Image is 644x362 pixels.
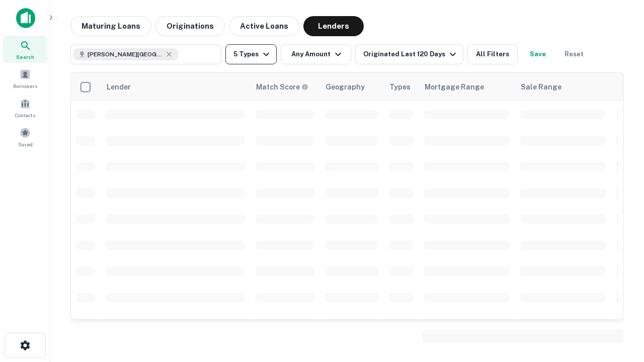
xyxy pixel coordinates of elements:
div: Mortgage Range [425,81,484,93]
button: Active Loans [229,16,299,36]
th: Sale Range [515,73,611,101]
span: Saved [18,140,33,148]
th: Capitalize uses an advanced AI algorithm to match your search with the best lender. The match sco... [250,73,319,101]
button: All Filters [467,44,518,64]
button: Reset [558,44,590,64]
th: Mortgage Range [419,73,515,101]
th: Types [383,73,419,101]
a: Saved [3,123,47,150]
button: Originated Last 120 Days [355,44,463,64]
div: Capitalize uses an advanced AI algorithm to match your search with the best lender. The match sco... [256,81,308,93]
div: Originated Last 120 Days [363,48,459,60]
div: Geography [326,81,365,93]
button: Originations [155,16,225,36]
div: Types [389,81,411,93]
button: Lenders [303,16,364,36]
th: Lender [101,73,250,101]
span: Search [16,53,34,61]
button: Save your search to get updates of matches that match your search criteria. [522,44,554,64]
span: Contacts [15,111,35,119]
button: Any Amount [281,44,351,64]
span: [PERSON_NAME][GEOGRAPHIC_DATA], [GEOGRAPHIC_DATA] [88,50,163,59]
h6: Match Score [256,81,306,93]
span: Borrowers [13,82,37,90]
div: Sale Range [521,81,561,93]
a: Contacts [3,94,47,121]
div: Lender [107,81,131,93]
button: 5 Types [225,44,277,64]
a: Borrowers [3,65,47,92]
iframe: Chat Widget [594,249,644,298]
a: Search [3,36,47,63]
img: capitalize-icon.png [16,8,35,28]
th: Geography [319,73,383,101]
button: Maturing Loans [70,16,151,36]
